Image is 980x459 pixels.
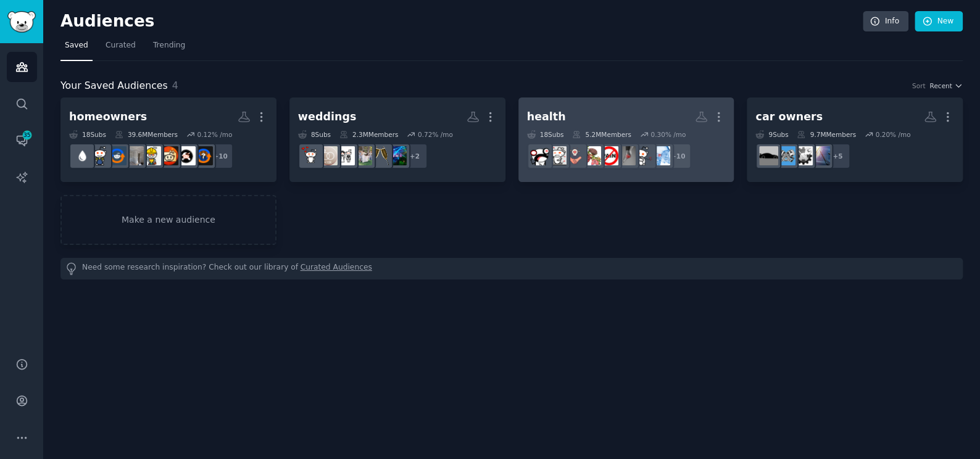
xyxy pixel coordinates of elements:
span: Curated [106,40,136,51]
img: wedding [336,146,355,165]
span: Recent [929,81,952,90]
img: PainManagement [599,146,618,165]
img: family [565,146,584,165]
img: Weddingsunder10k [318,146,338,165]
a: 35 [7,125,37,155]
img: migraine [530,146,549,165]
a: Trending [149,36,189,61]
img: Weddingattireapproval [353,146,372,165]
a: car owners9Subs9.7MMembers0.20% /mo+5autoglassAskAMechanicCartalkcars [747,97,963,182]
div: + 2 [402,143,428,169]
img: FamilyMedicine [582,146,601,165]
img: hvacadvice [194,146,213,165]
a: Info [863,11,908,32]
a: New [915,11,963,32]
a: homeowners18Subs39.6MMembers0.12% /mo+10hvacadvicehomeimprovementideasHomeMaintenancehomerenovati... [60,97,276,182]
img: HVAC [107,146,127,165]
div: Need some research inspiration? Check out our library of [60,258,963,279]
a: Saved [60,36,93,61]
div: 2.3M Members [339,130,398,139]
a: Curated Audiences [301,262,372,275]
div: 0.12 % /mo [197,130,232,139]
img: autoglass [811,146,830,165]
img: HomeMaintenance [159,146,178,165]
img: Remodel [125,146,144,165]
span: Trending [153,40,185,51]
a: health18Subs5.2MMembers0.30% /mo+10TMJThritisPlantarFasciitisPainManagementFamilyMedicinefamilyCh... [518,97,734,182]
span: Saved [65,40,88,51]
div: Sort [912,81,926,90]
h2: Audiences [60,12,863,31]
img: homeimprovementideas [176,146,196,165]
img: AskAMechanic [794,146,813,165]
img: TMJ [651,146,670,165]
div: 0.20 % /mo [875,130,910,139]
div: 9 Sub s [755,130,788,139]
div: 8 Sub s [298,130,331,139]
img: ChronicPain [547,146,567,165]
div: 9.7M Members [797,130,855,139]
img: GummySearch logo [7,11,36,33]
div: 0.30 % /mo [650,130,686,139]
img: EventProduction [388,146,407,165]
div: 18 Sub s [69,130,106,139]
div: + 10 [665,143,691,169]
div: 5.2M Members [572,130,631,139]
div: 39.6M Members [115,130,178,139]
span: Your Saved Audiences [60,78,168,94]
a: Curated [101,36,140,61]
img: Plumbing [73,146,92,165]
div: homeowners [69,109,147,125]
div: health [527,109,566,125]
button: Recent [929,81,963,90]
img: partyplanning [370,146,389,165]
div: 18 Sub s [527,130,564,139]
img: weddingplanning [301,146,320,165]
img: PlantarFasciitis [617,146,636,165]
a: Make a new audience [60,195,276,245]
div: car owners [755,109,822,125]
div: 0.72 % /mo [418,130,453,139]
span: 35 [22,131,33,139]
img: homerenovations [142,146,161,165]
div: + 10 [207,143,233,169]
img: Thritis [634,146,653,165]
img: Cartalk [776,146,795,165]
div: + 5 [824,143,850,169]
span: 4 [172,80,178,91]
a: weddings8Subs2.3MMembers0.72% /mo+2EventProductionpartyplanningWeddingattireapprovalweddingWeddin... [289,97,505,182]
div: weddings [298,109,357,125]
img: cars [759,146,778,165]
img: DIY [90,146,109,165]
